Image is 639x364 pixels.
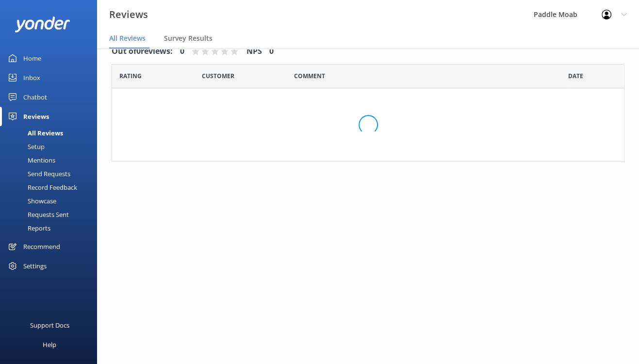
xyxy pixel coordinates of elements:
[109,7,148,22] h3: Reviews
[6,221,50,235] div: Reports
[43,335,56,354] div: Help
[15,17,70,33] img: yonder-white-logo.png
[180,45,184,58] h4: 0
[23,256,47,276] div: Settings
[6,140,45,153] div: Setup
[6,181,97,194] a: Record Feedback
[6,167,97,181] a: Send Requests
[30,315,69,335] div: Support Docs
[6,194,97,208] a: Showcase
[6,208,97,221] a: Requests Sent
[202,71,234,81] span: Date
[6,208,69,221] div: Requests Sent
[6,140,97,153] a: Setup
[6,126,63,140] div: All Reviews
[164,33,213,43] span: Survey Results
[119,71,142,81] span: Date
[23,107,49,126] div: Reviews
[269,45,274,58] h4: 0
[23,68,40,87] div: Inbox
[6,167,70,181] div: Send Requests
[23,49,41,68] div: Home
[6,194,56,208] div: Showcase
[6,181,77,194] div: Record Feedback
[568,71,583,81] span: Date
[23,237,60,256] div: Recommend
[23,87,47,107] div: Chatbot
[112,45,173,58] h4: Out of 0 reviews:
[246,45,262,58] h4: NPS
[6,153,97,167] a: Mentions
[6,126,97,140] a: All Reviews
[294,71,325,81] span: Question
[109,33,146,43] span: All Reviews
[6,221,97,235] a: Reports
[6,153,55,167] div: Mentions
